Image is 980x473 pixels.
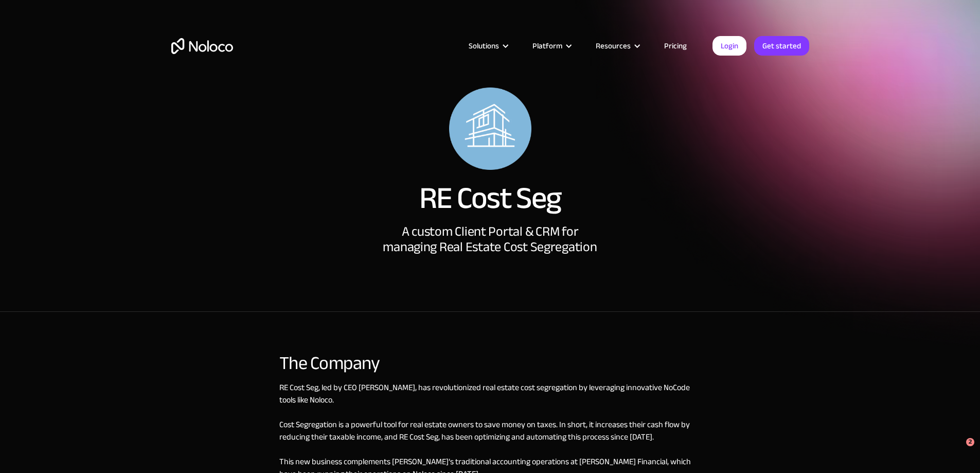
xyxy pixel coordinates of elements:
a: Get started [754,36,809,56]
div: Resources [596,39,631,52]
div: Solutions [456,39,520,52]
h1: RE Cost Seg [419,183,561,214]
a: Pricing [651,39,700,52]
iframe: Intercom live chat [945,438,970,463]
div: Platform [532,39,562,52]
div: Solutions [469,39,499,52]
span: 2 [966,438,974,446]
div: Resources [583,39,651,52]
a: Login [712,36,746,56]
a: home [171,38,233,54]
div: The Company [279,353,701,374]
div: A custom Client Portal & CRM for managing Real Estate Cost Segregation [383,224,597,255]
div: Platform [520,39,583,52]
